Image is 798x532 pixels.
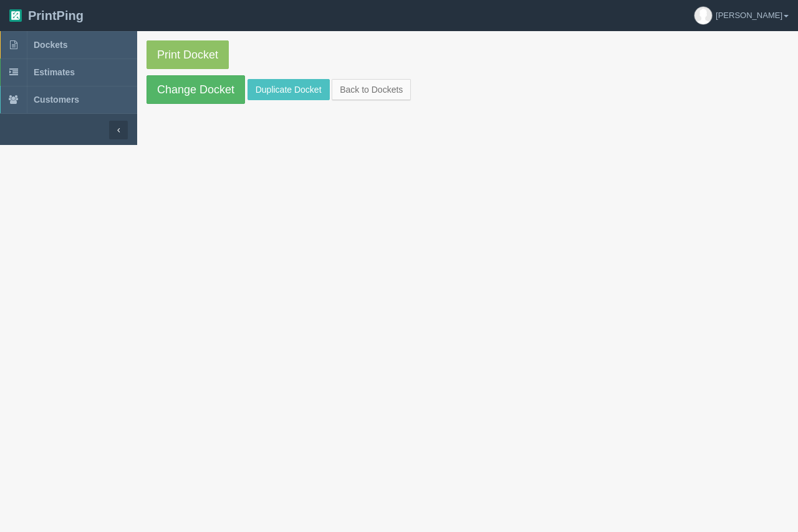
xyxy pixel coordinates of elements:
[695,7,712,24] img: avatar_default-7531ab5dedf162e01f1e0bb0964e6a185e93c5c22dfe317fb01d7f8cd2b1632c.jpg
[34,40,67,50] span: Dockets
[9,9,22,22] img: logo-3e63b451c926e2ac314895c53de4908e5d424f24456219fb08d385ab2e579770.png
[34,95,79,105] span: Customers
[248,79,330,100] a: Duplicate Docket
[147,40,229,69] a: Print Docket
[34,67,75,77] span: Estimates
[332,79,411,100] a: Back to Dockets
[147,75,245,104] a: Change Docket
